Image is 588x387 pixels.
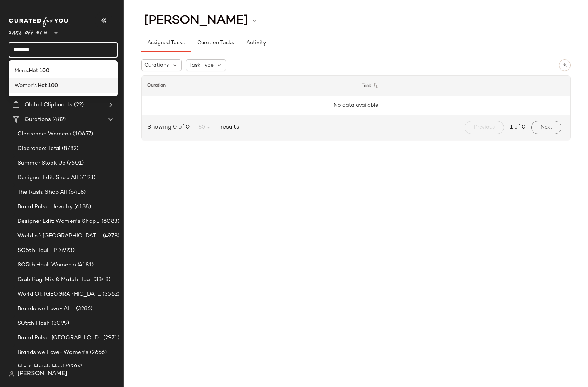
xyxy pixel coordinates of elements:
th: Curation [142,76,356,96]
span: (4978) [102,232,119,240]
span: Clearance: Womens [17,130,71,138]
span: (10657) [71,130,93,138]
span: World of: [GEOGRAPHIC_DATA] (Womens) [17,232,102,240]
span: (2666) [88,348,107,357]
span: Brand Pulse: [GEOGRAPHIC_DATA] [17,334,102,342]
img: svg%3e [9,371,15,377]
span: (7601) [65,159,84,167]
span: Grab Bag: Mix & Match Haul [17,276,92,284]
span: (3286) [75,305,93,313]
span: Curation Tasks [196,40,234,46]
b: Hot 100 [29,67,49,75]
img: cfy_white_logo.C9jOOHJF.svg [9,17,71,27]
span: Curations [144,62,169,69]
span: (7123) [78,174,95,182]
span: (6418) [67,188,86,197]
span: [PERSON_NAME] [144,14,248,28]
th: Task [356,76,570,96]
span: (3848) [92,276,111,284]
span: [PERSON_NAME] [17,370,67,378]
span: S05th Flash [17,319,50,328]
span: (4181) [76,261,94,269]
span: Task Type [189,62,214,69]
span: (2971) [102,334,119,342]
span: Activity [246,40,266,46]
span: Mix & Match Haul [17,363,64,371]
span: Men's: [15,67,29,75]
span: SO5th Haul LP [17,246,57,255]
span: The Rush: Shop All [17,188,67,197]
span: (6188) [73,203,91,211]
span: Brand Pulse: Jewelry [17,203,73,211]
span: (6083) [100,217,119,226]
span: (4923) [57,246,75,255]
span: Clearance: Total [17,145,60,153]
button: Next [531,121,561,134]
span: Designer Edit: Women's Shop All [17,217,100,226]
span: World Of: [GEOGRAPHIC_DATA] (ALL) [17,290,101,299]
span: (482) [51,115,66,124]
span: Women's: [15,82,38,90]
span: 1 of 0 [510,123,525,132]
span: Curations [25,115,51,124]
span: Brands we Love- Women's [17,348,88,357]
span: SO5th Haul: Women's [17,261,76,269]
b: Hot 100 [38,82,58,90]
span: Showing 0 of 0 [147,123,192,132]
span: Designer Edit: Shop All [17,174,78,182]
span: Summer Stock Up [17,159,65,167]
span: Brands we Love- ALL [17,305,75,313]
span: (3099) [50,319,69,328]
span: results [218,123,239,132]
span: Saks OFF 5TH [9,25,47,38]
img: svg%3e [562,63,567,68]
span: (3562) [101,290,119,299]
span: (2396) [64,363,82,371]
span: (8782) [60,145,78,153]
span: Global Clipboards [25,101,72,109]
span: Next [540,125,552,130]
span: Assigned Tasks [147,40,185,46]
span: (22) [72,101,84,109]
td: No data available [142,96,570,115]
